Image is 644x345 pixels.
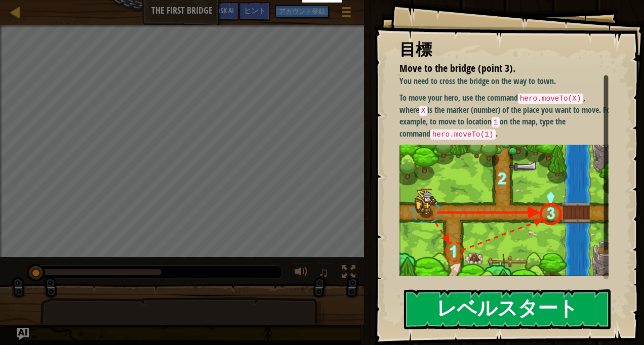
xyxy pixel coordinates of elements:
[399,145,616,276] img: M7l1b
[318,265,329,280] span: ♫
[316,263,334,284] button: ♫
[399,92,616,140] p: To move your hero, use the command , where is the marker (number) of the place you want to move. ...
[399,75,616,87] p: You need to cross the bridge on the way to town.
[518,94,583,104] code: hero.moveTo(X)
[430,130,496,140] code: hero.moveTo(1)
[275,6,329,18] button: アカウント登録
[399,61,515,75] span: Move to the bridge (point 3).
[244,6,265,15] span: ヒント
[404,289,611,329] button: レベルスタート
[419,106,428,116] code: X
[339,263,359,284] button: Toggle fullscreen
[334,2,359,26] button: ゲームメニューを見る
[217,6,234,15] span: Ask AI
[399,38,609,61] div: 目標
[291,263,311,284] button: 音量を調整する
[17,328,29,340] button: Ask AI
[387,61,606,76] li: Move to the bridge (point 3).
[492,117,500,127] code: 1
[212,2,239,21] button: Ask AI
